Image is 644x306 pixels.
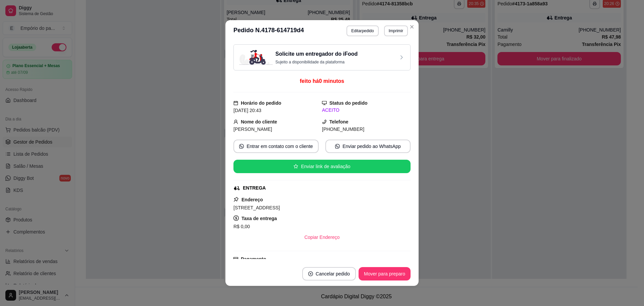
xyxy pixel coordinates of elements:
[241,256,266,262] strong: Pagamento
[233,215,239,221] span: dollar
[335,144,340,149] span: whats-app
[322,126,364,132] span: [PHONE_NUMBER]
[233,197,239,202] span: pushpin
[239,144,244,149] span: whats-app
[233,126,272,132] span: [PERSON_NAME]
[233,101,238,105] span: calendar
[241,197,263,202] strong: Endereço
[241,100,281,106] strong: Horário do pedido
[233,224,250,229] span: R$ 0,00
[239,50,273,65] img: delivery-image
[322,119,327,124] span: phone
[241,119,277,124] strong: Nome do cliente
[407,21,417,32] button: Close
[302,267,356,280] button: close-circleCancelar pedido
[243,185,266,192] div: ENTREGA
[233,25,304,36] h3: Pedido N. 4178-614719d4
[329,100,368,106] strong: Status do pedido
[299,231,345,244] button: Copiar Endereço
[329,119,348,124] strong: Telefone
[300,78,344,84] span: feito há 0 minutos
[325,140,411,153] button: whats-appEnviar pedido ao WhatsApp
[233,160,411,173] button: starEnviar link de avaliação
[233,119,238,124] span: user
[293,164,298,169] span: star
[233,108,261,113] span: [DATE] 20:43
[233,257,238,261] span: credit-card
[241,216,277,221] strong: Taxa de entrega
[275,59,358,65] p: Sujeito a disponibilidade da plataforma
[308,271,313,276] span: close-circle
[322,107,411,114] div: ACEITO
[346,25,378,36] button: Editarpedido
[275,50,358,58] h3: Solicite um entregador do iFood
[359,267,411,280] button: Mover para preparo
[233,205,280,210] span: [STREET_ADDRESS]
[384,25,408,36] button: Imprimir
[233,140,319,153] button: whats-appEntrar em contato com o cliente
[322,101,327,105] span: desktop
